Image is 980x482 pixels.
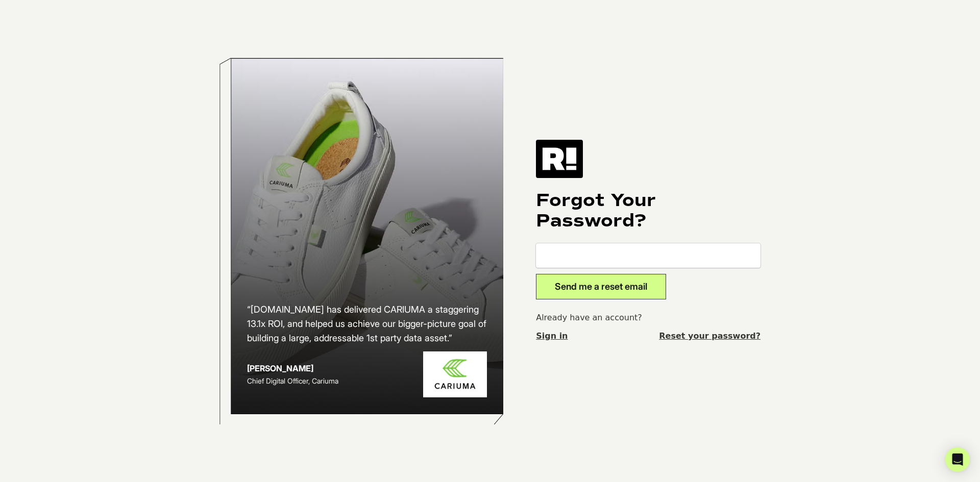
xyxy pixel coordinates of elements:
img: Cariuma [423,351,487,398]
h2: “[DOMAIN_NAME] has delivered CARIUMA a staggering 13.1x ROI, and helped us achieve our bigger-pic... [247,302,487,345]
p: Already have an account? [536,312,761,324]
strong: [PERSON_NAME] [247,363,313,373]
button: Send me a reset email [536,274,666,299]
h1: Forgot Your Password? [536,190,761,231]
a: Reset your password? [659,330,761,342]
img: Retention.com [536,140,583,177]
div: Open Intercom Messenger [945,447,970,472]
span: Chief Digital Officer, Cariuma [247,376,338,385]
a: Sign in [536,330,568,342]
